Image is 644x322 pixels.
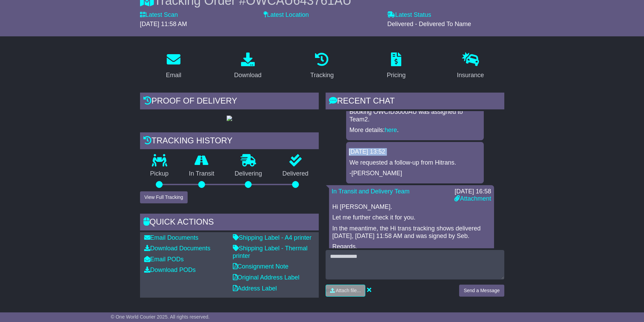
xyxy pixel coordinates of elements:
a: Attachment [454,195,491,202]
label: Latest Location [264,11,309,19]
span: Delivered - Delivered To Name [387,21,471,27]
p: Let me further check it for you. [332,214,491,222]
span: [DATE] 11:58 AM [140,21,187,27]
a: Insurance [453,50,489,82]
a: Consignment Note [233,263,289,270]
p: Regards, [332,243,491,251]
p: Pickup [140,170,179,178]
a: In Transit and Delivery Team [332,188,410,195]
a: Download [230,50,266,82]
p: We requested a follow-up from Hitrans. [350,159,480,167]
div: RECENT CHAT [326,93,504,111]
a: Address Label [233,285,277,292]
img: GetPodImage [227,116,232,121]
a: here [385,127,397,133]
p: -[PERSON_NAME] [350,170,480,177]
a: Download PODs [144,266,196,273]
div: Insurance [457,71,484,80]
p: In the meantime, the Hi trans tracking shows delivered [DATE], [DATE] 11:58 AM and was signed by ... [332,225,491,240]
p: In Transit [179,170,225,178]
a: Email PODs [144,256,184,263]
div: Tracking [310,71,333,80]
div: Quick Actions [140,214,319,232]
a: Tracking [306,50,338,82]
p: More details: . [350,127,480,134]
p: Delivered [272,170,319,178]
div: [DATE] 13:52 [349,148,481,156]
a: Shipping Label - Thermal printer [233,245,308,259]
a: Shipping Label - A4 printer [233,234,312,241]
p: Booking OWCID3000AU was assigned to Team2. [350,108,480,123]
label: Latest Status [387,11,431,19]
a: Email [161,50,186,82]
div: Proof of Delivery [140,93,319,111]
p: Hi [PERSON_NAME]. [332,203,491,211]
a: Download Documents [144,245,211,252]
a: Original Address Label [233,274,300,281]
div: [DATE] 16:58 [454,188,491,195]
div: Download [234,71,262,80]
button: Send a Message [459,285,504,297]
div: Pricing [387,71,406,80]
p: Delivering [225,170,273,178]
div: Tracking history [140,132,319,151]
button: View Full Tracking [140,191,188,203]
a: Email Documents [144,234,199,241]
label: Latest Scan [140,11,178,19]
a: Pricing [382,50,410,82]
div: Email [166,71,181,80]
span: © One World Courier 2025. All rights reserved. [111,314,210,320]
